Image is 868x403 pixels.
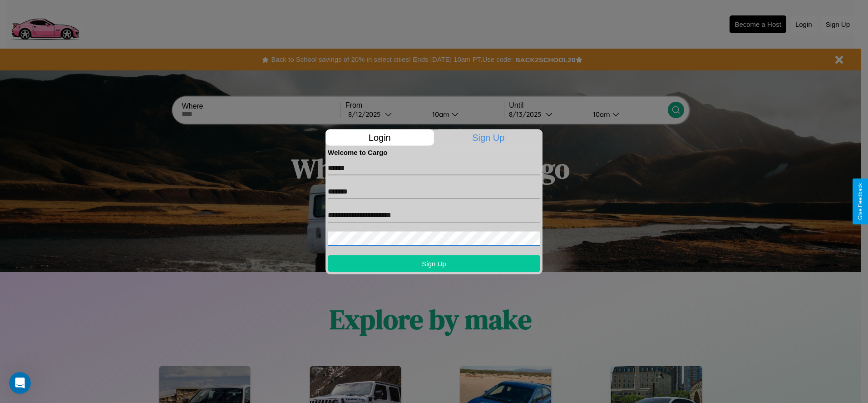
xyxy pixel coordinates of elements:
[328,255,540,272] button: Sign Up
[9,372,31,394] iframe: Intercom live chat
[434,129,543,145] p: Sign Up
[857,183,863,220] div: Give Feedback
[328,148,540,156] h4: Welcome to Cargo
[325,129,434,145] p: Login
